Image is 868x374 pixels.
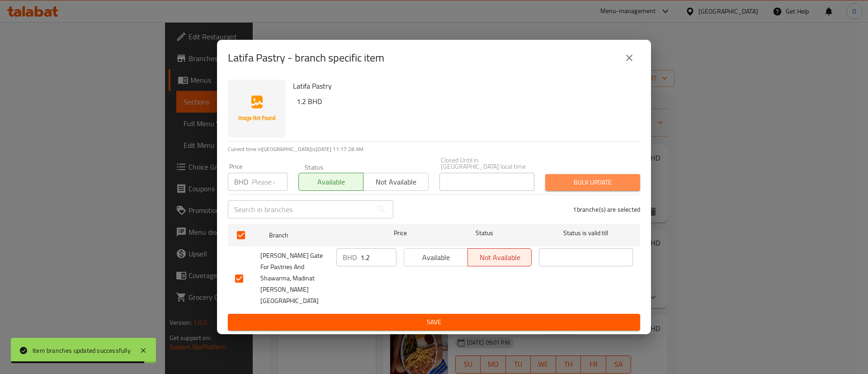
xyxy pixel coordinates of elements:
[228,200,373,218] input: Search in branches
[467,248,532,266] button: Not available
[252,173,288,191] input: Please enter price
[343,252,357,263] p: BHD
[297,95,633,108] h6: 1.2 BHD
[33,346,131,355] div: Item branches updated successfully
[302,175,360,189] span: Available
[552,177,633,188] span: Bulk update
[618,47,640,69] button: close
[545,174,640,191] button: Bulk update
[260,250,329,307] span: [PERSON_NAME] Gate For Pastries And Shawarma, Madinat [PERSON_NAME][GEOGRAPHIC_DATA]
[472,251,528,264] span: Not available
[298,173,363,191] button: Available
[269,230,363,241] span: Branch
[293,80,633,92] h6: Latifa Pastry
[367,175,425,189] span: Not available
[228,145,640,153] p: Current time in [GEOGRAPHIC_DATA] is [DATE] 11:17:28 AM
[539,227,633,239] span: Status is valid till
[360,248,396,266] input: Please enter price
[404,248,468,266] button: Available
[408,251,464,264] span: Available
[370,227,430,239] span: Price
[228,51,384,65] h2: Latifa Pastry - branch specific item
[438,227,532,239] span: Status
[363,173,428,191] button: Not available
[573,205,640,214] p: 1 branche(s) are selected
[228,314,640,331] button: Save
[235,317,633,328] span: Save
[234,176,248,187] p: BHD
[228,80,286,137] img: Latifa Pastry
